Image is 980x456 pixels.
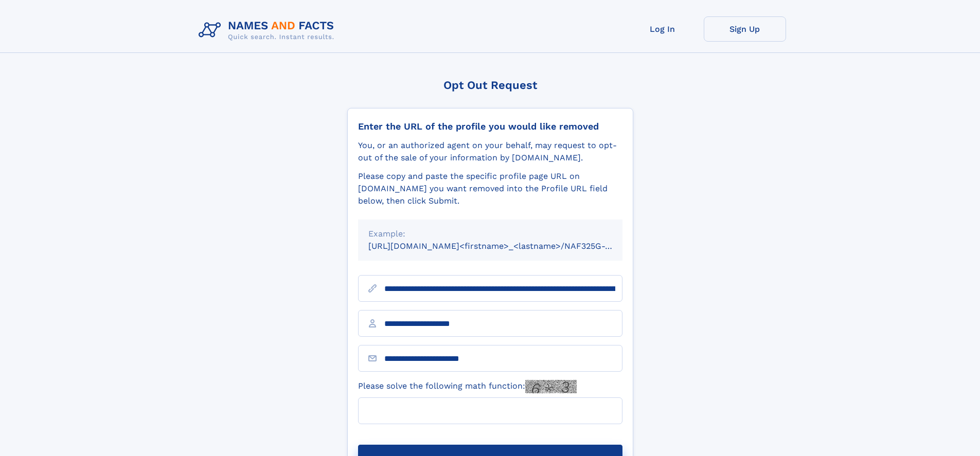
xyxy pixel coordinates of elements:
div: Opt Out Request [347,79,633,92]
div: You, or an authorized agent on your behalf, may request to opt-out of the sale of your informatio... [358,139,622,164]
a: Log In [621,16,704,42]
div: Example: [368,228,612,240]
div: Enter the URL of the profile you would like removed [358,121,622,132]
a: Sign Up [704,16,786,42]
div: Please copy and paste the specific profile page URL on [DOMAIN_NAME] you want removed into the Pr... [358,170,622,207]
img: Logo Names and Facts [194,16,343,44]
small: [URL][DOMAIN_NAME]<firstname>_<lastname>/NAF325G-xxxxxxxx [368,241,642,251]
label: Please solve the following math function: [358,380,577,393]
